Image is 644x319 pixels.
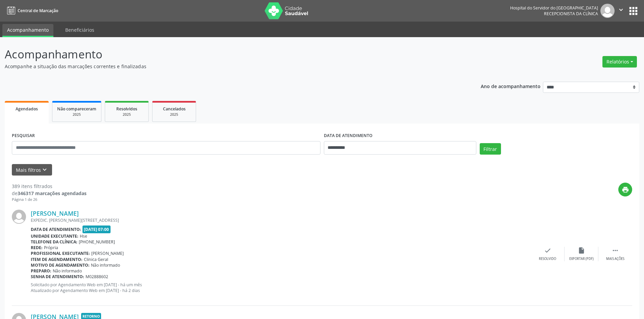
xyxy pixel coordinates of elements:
b: Preparo: [31,268,51,274]
a: [PERSON_NAME] [31,210,79,217]
b: Telefone da clínica: [31,239,77,245]
p: Acompanhamento [5,46,449,63]
button: print [618,183,632,196]
i: insert_drive_file [578,247,585,254]
div: Exportar (PDF) [569,257,594,261]
i:  [612,247,619,254]
button:  [615,4,627,18]
span: M02888602 [86,274,108,280]
button: Relatórios [602,56,637,68]
span: Não informado [91,262,120,268]
i: keyboard_arrow_down [41,166,48,174]
b: Item de agendamento: [31,257,82,262]
span: Central de Marcação [18,8,58,14]
span: Cancelados [163,106,186,112]
span: Resolvidos [116,106,137,112]
b: Profissional executante: [31,250,90,256]
span: Recepcionista da clínica [544,11,598,17]
b: Motivo de agendamento: [31,262,90,268]
a: Beneficiários [61,24,99,36]
span: [PERSON_NAME] [91,250,124,256]
b: Rede: [31,245,43,250]
img: img [600,4,615,18]
label: PESQUISAR [12,131,35,141]
span: [DATE] 07:00 [82,225,111,233]
button: apps [627,5,639,17]
span: Não compareceram [57,106,96,112]
b: Senha de atendimento: [31,274,84,280]
i:  [617,6,625,14]
button: Mais filtroskeyboard_arrow_down [12,164,52,176]
div: Página 1 de 26 [12,197,87,203]
div: de [12,190,87,197]
i: check [544,247,551,254]
label: DATA DE ATENDIMENTO [324,131,373,141]
div: Resolvido [539,257,556,261]
a: Acompanhamento [2,24,53,37]
button: Filtrar [480,143,501,155]
div: Mais ações [606,257,624,261]
span: Não informado [53,268,82,274]
span: [PHONE_NUMBER] [79,239,115,245]
div: EXPEDIC. [PERSON_NAME][STREET_ADDRESS] [31,217,531,223]
b: Unidade executante: [31,233,78,239]
i: print [622,186,629,193]
div: 2025 [157,112,191,117]
p: Acompanhe a situação das marcações correntes e finalizadas [5,63,449,70]
span: Clinica Geral [84,257,108,262]
div: Hospital do Servidor do [GEOGRAPHIC_DATA] [510,5,598,11]
b: Data de atendimento: [31,227,81,232]
img: img [12,210,26,224]
span: Hse [80,233,87,239]
strong: 346317 marcações agendadas [18,190,87,196]
span: Própria [44,245,58,250]
a: Central de Marcação [5,5,58,16]
div: 2025 [57,112,96,117]
p: Ano de acompanhamento [481,82,541,90]
div: 389 itens filtrados [12,183,87,190]
span: Agendados [16,106,38,112]
div: 2025 [110,112,144,117]
p: Solicitado por Agendamento Web em [DATE] - há um mês Atualizado por Agendamento Web em [DATE] - h... [31,282,531,293]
